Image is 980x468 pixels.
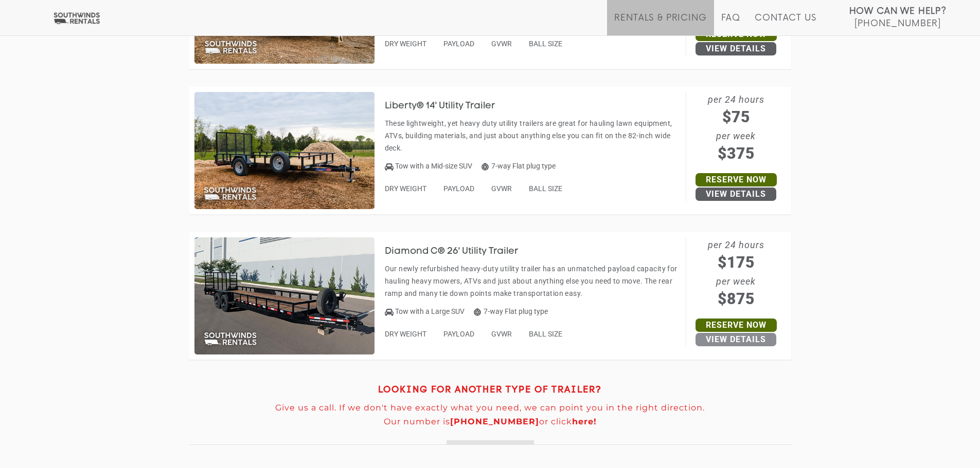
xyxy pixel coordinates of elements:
[385,117,681,154] p: These lightweight, yet heavy duty utility trailers are great for hauling lawn equipment, ATVs, bu...
[696,319,777,332] a: Reserve Now
[443,184,474,193] span: PAYLOAD
[686,237,786,310] span: per 24 hours per week
[686,92,786,165] span: per 24 hours per week
[696,333,776,346] a: View Details
[189,417,791,426] p: Our number is or click
[395,307,465,315] span: Tow with a Large SUV
[686,105,786,128] span: $75
[614,13,706,35] a: Rentals & Pricing
[696,188,776,201] a: View Details
[189,403,791,413] p: Give us a call. If we don't have exactly what you need, we can point you in the right direction.
[482,162,556,170] span: 7-way Flat plug type
[385,247,534,257] h3: Diamond C® 26' Utility Trailer
[491,330,512,338] span: GVWR
[696,173,777,186] a: Reserve Now
[385,102,511,110] a: Liberty® 14' Utility Trailer
[385,101,511,111] h3: Liberty® 14' Utility Trailer
[686,287,786,310] span: $875
[194,237,375,354] img: SW066 - Diamond C 26' Utility Trailer
[385,330,426,338] span: DRY WEIGHT
[696,42,776,55] a: View Details
[385,40,426,48] span: DRY WEIGHT
[450,417,539,426] a: [PHONE_NUMBER]
[474,307,548,315] span: 7-way Flat plug type
[491,184,512,193] span: GVWR
[721,13,741,35] a: FAQ
[849,5,947,28] a: How Can We Help? [PHONE_NUMBER]
[385,184,426,193] span: DRY WEIGHT
[194,92,375,209] img: SW025 - Liberty 14' Utility Trailer
[529,330,562,338] span: BALL SIZE
[529,40,562,48] span: BALL SIZE
[686,251,786,274] span: $175
[572,417,597,426] a: here!
[51,12,102,25] img: Southwinds Rentals Logo
[385,247,534,255] a: Diamond C® 26' Utility Trailer
[854,18,941,29] span: [PHONE_NUMBER]
[385,263,681,299] p: Our newly refurbished heavy-duty utility trailer has an unmatched payload capacity for hauling he...
[443,330,474,338] span: PAYLOAD
[443,40,474,48] span: PAYLOAD
[395,162,472,170] span: Tow with a Mid-size SUV
[491,40,512,48] span: GVWR
[849,6,947,16] strong: How Can We Help?
[755,13,816,35] a: Contact Us
[378,386,602,395] strong: LOOKING FOR ANOTHER TYPE OF TRAILER?
[686,142,786,165] span: $375
[529,184,562,193] span: BALL SIZE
